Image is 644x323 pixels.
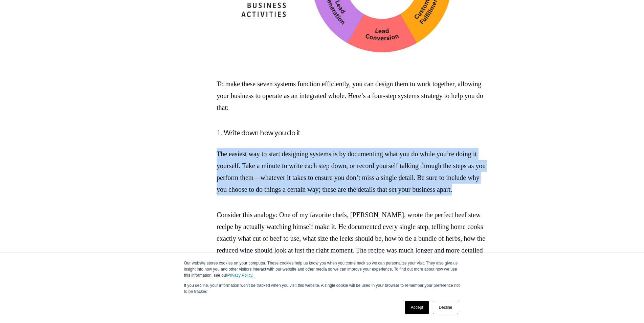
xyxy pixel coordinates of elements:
a: Privacy Policy [227,273,252,278]
p: The easiest way to start designing systems is by documenting what you do while you’re doing it yo... [217,148,487,195]
a: Accept [405,301,429,314]
p: To make these seven systems function efficiently, you can design them to work together, allowing ... [217,78,487,114]
a: Decline [433,301,458,314]
h3: 1. Write down how you do it [217,127,487,138]
p: If you decline, your information won’t be tracked when you visit this website. A single cookie wi... [184,282,460,295]
p: Our website stores cookies on your computer. These cookies help us know you when you come back so... [184,260,460,278]
p: Consider this analogy: One of my favorite chefs, [PERSON_NAME], wrote the perfect beef stew recip... [217,209,487,280]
